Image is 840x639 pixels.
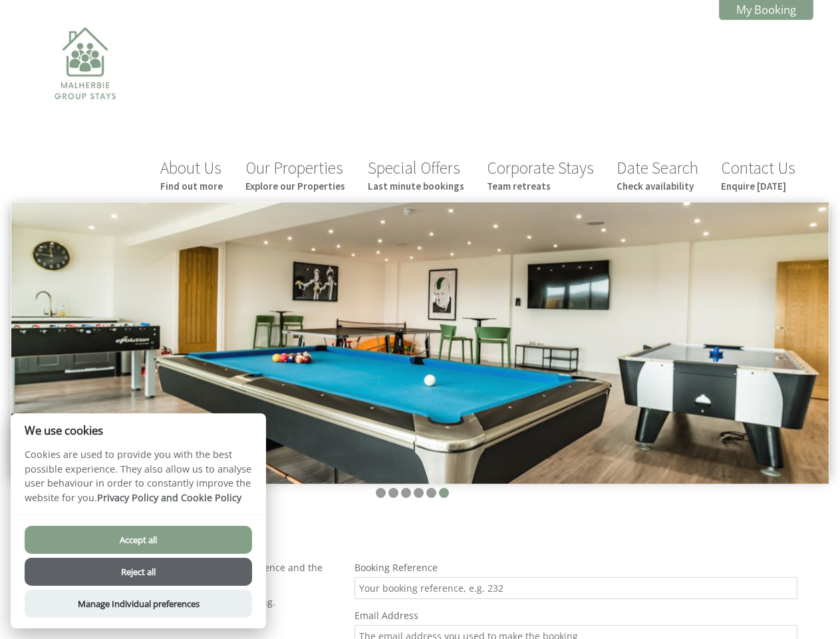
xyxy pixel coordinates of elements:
[354,577,797,599] input: Your booking reference, e.g. 232
[721,157,795,192] a: Contact UsEnquire [DATE]
[245,157,345,192] a: Our PropertiesExplore our Properties
[25,590,252,618] button: Manage Individual preferences
[368,157,464,192] a: Special OffersLast minute bookings
[487,180,594,192] small: Team retreats
[617,157,698,192] a: Date SearchCheck availability
[368,180,464,192] small: Last minute bookings
[160,157,223,192] a: About UsFind out more
[97,491,241,504] a: Privacy Policy and Cookie Policy
[245,180,345,192] small: Explore our Properties
[487,157,594,192] a: Corporate StaysTeam retreats
[25,526,252,554] button: Accept all
[11,424,266,437] h2: We use cookies
[27,523,797,548] h1: View Booking
[160,180,223,192] small: Find out more
[11,447,266,515] p: Cookies are used to provide you with the best possible experience. They also allow us to analyse ...
[19,19,152,152] img: Malherbie Group Stays
[354,609,797,622] label: Email Address
[354,561,797,574] label: Booking Reference
[25,558,252,586] button: Reject all
[617,180,698,192] small: Check availability
[721,180,795,192] small: Enquire [DATE]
